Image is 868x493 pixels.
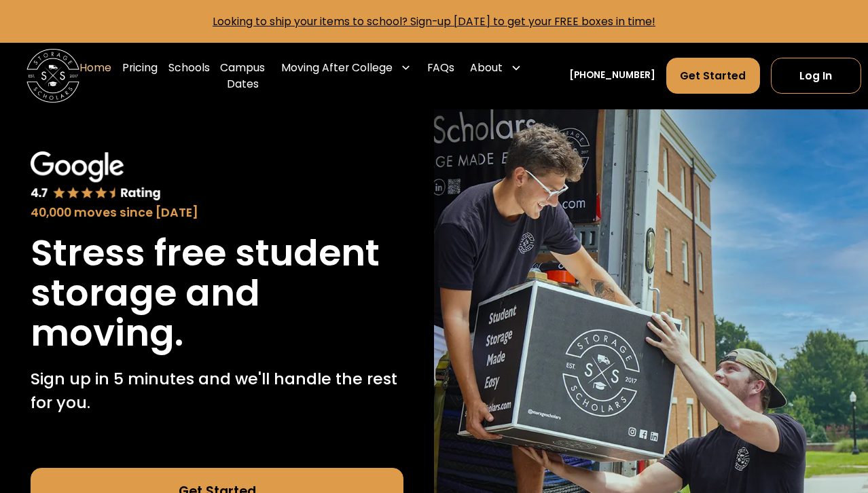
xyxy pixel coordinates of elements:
a: FAQs [427,49,454,102]
a: Log In [771,58,861,94]
div: About [465,49,526,86]
p: Sign up in 5 minutes and we'll handle the rest for you. [31,367,403,415]
a: [PHONE_NUMBER] [569,69,655,83]
div: About [470,60,503,75]
a: Looking to ship your items to school? Sign-up [DATE] to get your FREE boxes in time! [213,14,655,29]
a: Home [79,49,111,102]
a: Pricing [122,49,158,102]
a: Get Started [666,58,760,94]
a: home [26,49,79,102]
div: 40,000 moves since [DATE] [31,204,403,221]
h1: Stress free student storage and moving. [31,233,403,354]
img: Storage Scholars main logo [26,49,79,102]
a: Campus Dates [220,49,265,102]
img: Google 4.7 star rating [31,151,161,201]
a: Schools [168,49,210,102]
div: Moving After College [281,60,393,75]
div: Moving After College [276,49,416,86]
